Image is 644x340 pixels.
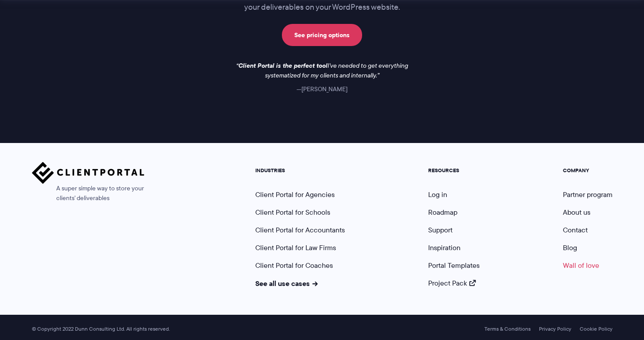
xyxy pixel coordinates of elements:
[484,326,531,332] a: Terms & Conditions
[428,167,480,174] h5: RESOURCES
[563,225,588,235] a: Contact
[428,260,480,270] a: Portal Templates
[428,189,447,200] a: Log in
[580,326,613,332] a: Cookie Policy
[297,85,347,93] cite: [PERSON_NAME]
[255,189,335,200] a: Client Portal for Agencies
[255,225,345,235] a: Client Portal for Accountants
[27,326,174,332] span: © Copyright 2022 Dunn Consulting Ltd. All rights reserved.
[229,61,415,81] p: I've needed to get everything systematized for my clients and internally.
[32,184,144,203] span: A super simple way to store your clients' deliverables
[563,189,613,200] a: Partner program
[428,207,457,217] a: Roadmap
[563,207,590,217] a: About us
[238,61,328,70] strong: Client Portal is the perfect tool
[428,243,461,253] a: Inspiration
[563,167,613,174] h5: COMPANY
[255,207,330,217] a: Client Portal for Schools
[563,260,599,270] a: Wall of love
[539,326,571,332] a: Privacy Policy
[255,260,333,270] a: Client Portal for Coaches
[428,225,453,235] a: Support
[255,243,336,253] a: Client Portal for Law Firms
[282,24,362,46] a: See pricing options
[563,243,577,253] a: Blog
[255,167,345,174] h5: INDUSTRIES
[428,278,476,288] a: Project Pack
[255,278,318,289] a: See all use cases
